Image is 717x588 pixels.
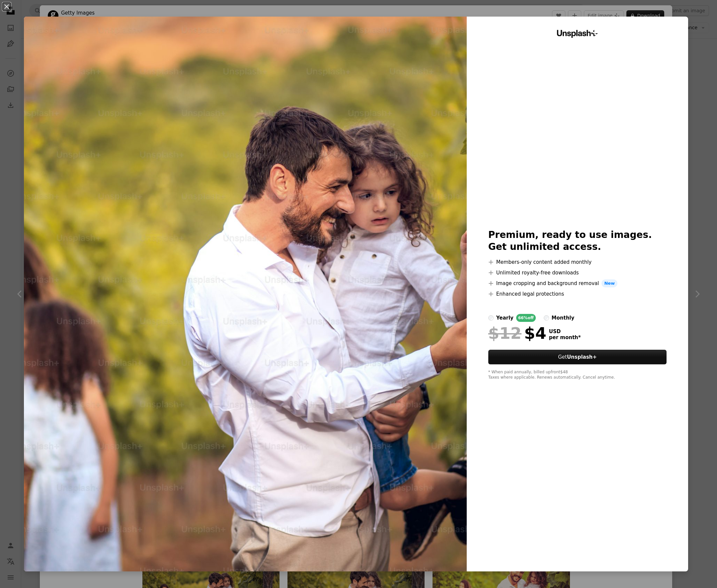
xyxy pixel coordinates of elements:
div: 66% off [516,314,536,322]
li: Members-only content added monthly [488,258,667,266]
input: yearly66%off [488,315,494,321]
div: yearly [496,314,514,322]
div: $4 [488,325,546,342]
span: USD [549,329,581,334]
strong: Unsplash+ [567,354,597,360]
span: per month * [549,334,581,340]
div: * When paid annually, billed upfront $48 Taxes where applicable. Renews automatically. Cancel any... [488,370,667,380]
span: $12 [488,325,521,342]
h2: Premium, ready to use images. Get unlimited access. [488,229,667,253]
li: Unlimited royalty-free downloads [488,269,667,277]
span: New [601,279,617,287]
div: monthly [552,314,575,322]
input: monthly [544,315,549,321]
li: Image cropping and background removal [488,279,667,287]
button: GetUnsplash+ [488,350,667,364]
li: Enhanced legal protections [488,290,667,298]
